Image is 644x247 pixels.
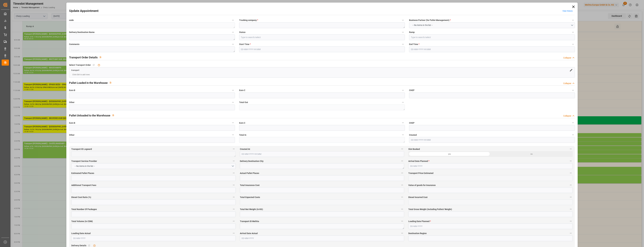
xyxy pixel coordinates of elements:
[571,18,575,22] button: Business Partner (for Pallet Management) *
[408,223,573,229] input: DD-MM-YYYY
[400,147,404,151] button: Created At
[71,232,91,235] span: Loading Date Actual
[569,231,573,235] button: Destination Region
[408,196,428,199] span: Diesel Incurred Cost
[240,172,259,175] span: Actual Pallet Places
[69,133,74,137] span: Other
[409,19,451,22] span: Business Partner (for Pallet Management)
[71,163,236,169] button: open menu
[239,89,245,92] span: Euro C
[409,34,575,40] input: Type to search/select
[231,88,235,92] button: Euro B
[69,113,110,117] h2: Pallet Unloaded to the Warehouse
[232,147,236,151] button: Transport ID Logward
[240,232,258,235] span: Arrival Date Actual
[239,34,405,40] input: Type to search/select
[408,220,431,223] span: Loading Date Planned
[409,133,417,137] span: Created
[571,30,575,34] button: Ramp
[232,159,236,163] button: Transport Service Provider
[69,43,79,46] span: Comments
[71,184,96,187] span: Additional Transport Fees
[400,207,404,211] button: Total Net Weight (in KG)
[409,121,414,125] span: CHEP
[69,101,74,104] span: Other
[69,31,95,34] span: Delivery Destination Name
[571,121,575,125] button: CHEP
[401,42,405,46] button: Start Time *
[231,42,235,46] button: Comments
[400,171,404,175] button: Actual Pallet Places
[401,18,405,22] button: Trucking company *
[240,196,260,199] span: Total Expected Costs
[490,151,573,157] div: no
[400,159,404,163] button: Delivery Destination City
[69,121,75,125] span: Euro B
[69,63,91,67] span: Select Transport Order
[408,184,436,187] span: Value of goods for Insurance
[401,100,405,104] button: Total Out
[408,148,420,151] span: Slot Booked
[240,235,404,241] input: DD-MM-YYYY
[408,208,452,211] span: Total Gross Weight (Including Pallets' Weight)
[409,43,419,46] span: End Time
[571,133,575,137] button: Created
[69,19,74,22] span: code
[239,133,246,137] span: Total In
[401,133,405,137] button: Total In
[563,56,571,59] div: Collapse
[401,121,405,125] button: Euro C
[232,171,236,175] button: Estimated Pallet Places
[408,163,573,169] input: DD-MM-YYYY
[71,172,94,175] span: Estimated Pallet Places
[401,30,405,34] button: Status
[569,171,573,175] button: Transport Price Estimated
[231,133,235,137] button: Other
[409,31,415,34] span: Ramp
[569,147,573,151] button: Slot Booked
[110,112,116,118] button: View description
[232,195,236,199] button: Diesel Cost Ratio (%)
[569,207,573,211] button: Total Gross Weight (Including Pallets' Weight)
[240,220,259,223] span: Transport ID Melitta
[71,69,79,71] span: transport
[69,9,98,13] h2: Update Appointment
[400,183,404,187] button: Total Insurance Cost
[69,89,75,92] span: Euro B
[569,219,573,223] button: Loading Date Planned *
[571,88,575,92] button: CHEP
[411,24,434,27] span: -- No items in the list --
[232,231,236,235] button: Loading Date Actual
[231,30,235,34] button: Delivery Destination Name
[231,100,235,104] button: Other
[408,160,429,163] span: Arrival Date Planned
[71,160,97,163] span: Transport Service Provider
[569,159,573,163] button: Arrival Date Planned *
[71,148,92,151] span: Transport ID Logward
[98,54,103,60] button: View description
[240,160,263,163] span: Delivery Destination City
[232,183,236,187] button: Additional Transport Fees
[571,42,575,46] button: End Time *
[232,219,236,223] button: Total Volume (in CDM)
[71,196,91,199] span: Diesel Cost Ratio (%)
[401,88,405,92] button: Euro C
[563,82,571,85] div: Collapse
[408,172,433,175] span: Transport Price Estimated
[409,46,575,52] input: DD-MM-YYYY HH:MM
[400,219,404,223] button: Transport ID Melitta
[563,114,571,117] div: Collapse
[71,235,236,241] input: DD-MM-YYYY
[71,69,79,71] a: transport
[240,208,263,211] span: Total Net Weight (in KG)
[240,151,404,157] input: DD-MM-YYYY HH:MM
[239,31,245,34] span: Status
[562,10,573,12] a: View History
[231,18,235,22] button: code
[73,165,96,168] span: -- No items in the list --
[71,220,93,223] span: Total Volume (in CDM)
[400,231,404,235] button: Arrival Date Actual
[408,151,490,157] div: yes
[239,121,245,125] span: Euro C
[239,43,251,46] span: Start Time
